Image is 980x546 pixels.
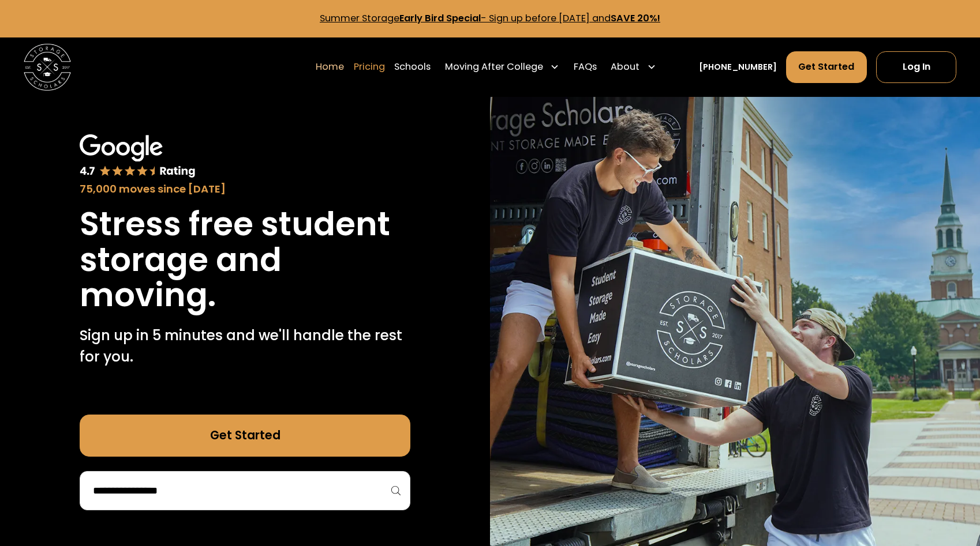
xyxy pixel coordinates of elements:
a: Get Started [80,415,410,457]
a: [PHONE_NUMBER] [699,61,777,73]
a: Get Started [786,51,867,83]
div: Moving After College [440,51,564,84]
a: Log In [876,51,956,83]
h1: Stress free student storage and moving. [80,206,410,314]
div: About [606,51,661,84]
strong: Early Bird Special [399,12,481,25]
a: Home [316,51,344,84]
a: FAQs [574,51,597,84]
p: Sign up in 5 minutes and we'll handle the rest for you. [80,325,410,368]
img: Storage Scholars main logo [24,44,71,91]
div: Moving After College [445,60,543,74]
div: 75,000 moves since [DATE] [80,181,410,197]
img: Google 4.7 star rating [80,134,195,179]
strong: SAVE 20%! [611,12,660,25]
div: About [611,60,639,74]
a: Schools [394,51,431,84]
a: Summer StorageEarly Bird Special- Sign up before [DATE] andSAVE 20%! [320,12,660,25]
a: Pricing [354,51,385,84]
